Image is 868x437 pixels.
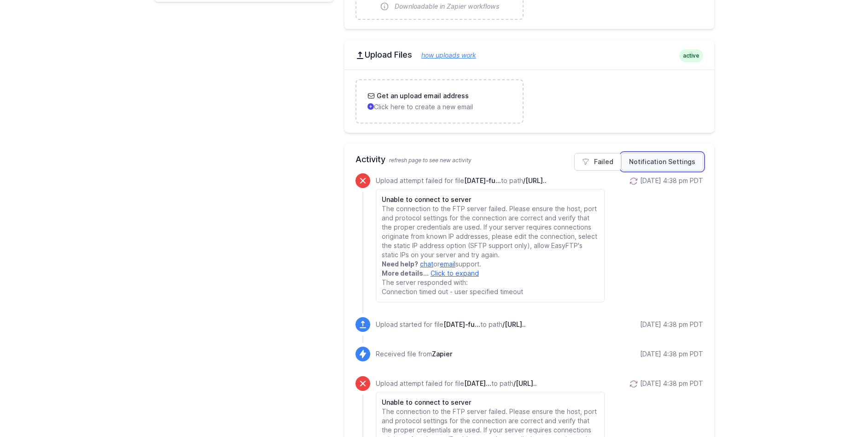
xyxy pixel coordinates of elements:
span: /https://simbaline.com/dav/content/salescontent [523,177,547,184]
p: Click here to create a new email [367,102,512,112]
span: Downloadable in Zapier workflows [395,2,500,11]
h2: Upload Files [355,49,703,60]
a: Get an upload email address Click here to create a new email [356,80,523,123]
a: Click to expand [431,269,479,277]
div: [DATE] 4:38 pm PDT [640,176,703,185]
h6: Unable to connect to server [382,195,599,204]
span: The server responded with: Connection timed out - user specified timeout [382,278,523,295]
span: Zapier [432,350,452,358]
span: thanksgiving-run-flyer.zip [464,379,491,387]
p: Upload started for file to path [376,320,526,329]
span: active [679,49,703,62]
span: halloween-fun-run-flyer.zip [464,177,501,184]
span: /https://simbaline.com/dav/content/salescontent [502,320,526,328]
a: Failed [574,153,621,171]
strong: Need help? [382,260,418,268]
a: chat [420,260,433,268]
strong: More details... [382,269,429,277]
iframe: Drift Widget Chat Controller [822,391,857,426]
p: Upload attempt failed for file to path [376,379,605,388]
a: how uploads work [412,51,476,59]
p: or support. [382,260,599,269]
div: [DATE] 4:38 pm PDT [640,379,703,388]
p: Received file from [376,349,452,359]
p: Upload attempt failed for file to path [376,176,605,185]
span: halloween-fun-run-flyer.zip [443,320,480,328]
h3: Get an upload email address [375,91,469,100]
p: The connection to the FTP server failed. Please ensure the host, port and protocol settings for t... [382,204,599,260]
a: Notification Settings [621,153,703,171]
div: [DATE] 4:38 pm PDT [640,320,703,329]
div: [DATE] 4:38 pm PDT [640,349,703,359]
span: /https://simbaline.com/dav/content/salescontent [513,379,537,387]
a: email [440,260,455,268]
h6: Unable to connect to server [382,398,599,407]
h2: Activity [355,153,703,166]
span: refresh page to see new activity [389,157,472,164]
